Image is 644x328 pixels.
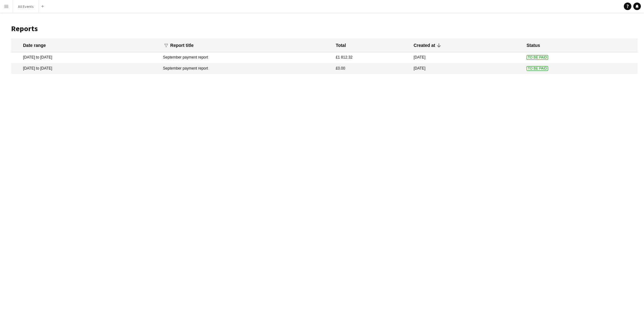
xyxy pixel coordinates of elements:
h1: Reports [11,24,638,33]
mat-cell: September payment report [160,52,333,63]
div: Date range [23,42,46,48]
div: Report title [170,42,199,48]
div: Status [527,42,540,48]
span: To Be Paid [527,66,548,71]
mat-cell: [DATE] [411,52,523,63]
mat-cell: [DATE] [411,63,523,74]
div: Report title [170,42,194,48]
mat-cell: [DATE] to [DATE] [11,52,160,63]
span: To Be Paid [527,55,548,60]
mat-cell: [DATE] to [DATE] [11,63,160,74]
div: Created at [414,42,435,48]
mat-cell: £0.00 [333,63,411,74]
div: Created at [414,42,441,48]
button: All Events [13,0,39,13]
mat-cell: £1 812.32 [333,52,411,63]
mat-cell: September payment report [160,63,333,74]
div: Total [336,42,346,48]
